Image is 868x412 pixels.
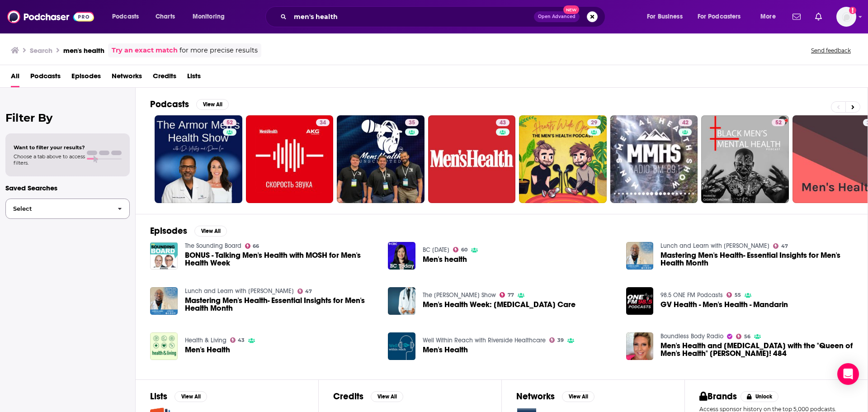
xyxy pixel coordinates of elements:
h2: Filter By [5,111,130,124]
a: All [11,69,19,87]
a: Lunch and Learn with Dr. Berry [660,242,769,250]
span: 29 [591,118,597,128]
span: 43 [238,338,245,342]
a: 42 [679,119,692,126]
div: Search podcasts, credits, & more... [274,6,614,27]
a: Show notifications dropdown [789,9,804,24]
span: 42 [682,118,689,128]
span: New [563,5,580,14]
a: 66 [245,243,259,249]
span: 52 [775,118,782,128]
button: open menu [641,9,694,24]
a: Show notifications dropdown [811,9,826,24]
img: GV Health - Men's Health - Mandarin [626,287,654,315]
a: 34 [246,115,334,203]
img: Men's Health Week: Prostate Care [388,287,415,315]
span: BONUS - Talking Men's Health with MOSH for Men's Health Week [185,251,377,267]
button: Show profile menu [836,7,856,27]
a: 52 [772,119,785,126]
a: 43 [428,115,516,203]
span: 47 [305,289,312,294]
a: Episodes [71,69,101,87]
button: open menu [186,9,236,24]
span: 43 [500,118,506,128]
img: Men's Health and Testosterone with the "Queen of Men's Health" Ali Gilbert! 484 [626,332,654,360]
span: Men's Health and [MEDICAL_DATA] with the "Queen of Men's Health" [PERSON_NAME]! 484 [660,342,853,357]
a: The Pat Kenny Show [423,291,496,299]
h3: Search [30,46,52,55]
span: Charts [156,10,175,23]
a: 29 [519,115,607,203]
h2: Podcasts [150,99,189,110]
button: Open AdvancedNew [534,11,580,22]
span: Lists [187,69,201,87]
span: Monitoring [193,10,225,23]
a: Networks [112,69,142,87]
span: 60 [461,248,467,252]
span: 55 [735,293,741,297]
button: View All [175,391,207,402]
a: Lunch and Learn with Dr. Berry [185,287,294,295]
input: Search podcasts, credits, & more... [290,9,534,24]
img: Mastering Men's Health- Essential Insights for Men's Health Month [626,242,654,270]
a: 35 [405,119,419,126]
img: Podchaser - Follow, Share and Rate Podcasts [7,8,94,25]
a: PodcastsView All [150,99,229,110]
span: Want to filter your results? [14,144,85,151]
a: GV Health - Men's Health - Mandarin [660,301,788,308]
a: Try an exact match [112,45,178,56]
a: Men's health [423,256,467,263]
span: 35 [409,118,415,128]
button: View All [194,226,227,237]
a: 77 [500,292,514,298]
button: Select [5,199,130,219]
a: Men's Health [423,346,468,354]
a: Credits [153,69,176,87]
img: Men's Health [150,332,178,360]
a: Podcasts [30,69,61,87]
img: Mastering Men's Health- Essential Insights for Men's Health Month [150,287,178,315]
a: 52 [701,115,789,203]
span: Men's Health Week: [MEDICAL_DATA] Care [423,301,576,308]
button: open menu [106,9,151,24]
h2: Brands [699,391,737,402]
a: 55 [726,292,741,298]
h2: Episodes [150,225,187,237]
a: 47 [297,289,312,294]
span: Select [6,206,110,212]
img: Men's Health [388,332,415,360]
span: Open Advanced [538,14,576,19]
span: 47 [781,244,788,248]
span: Mastering Men's Health- Essential Insights for Men's Health Month [660,251,853,267]
span: 77 [508,293,514,297]
a: ListsView All [150,391,207,402]
img: BONUS - Talking Men's Health with MOSH for Men's Health Week [150,242,178,270]
a: 47 [773,243,788,249]
span: 34 [320,118,326,128]
a: 42 [610,115,698,203]
a: Charts [150,9,180,24]
span: 66 [253,244,259,248]
a: Mastering Men's Health- Essential Insights for Men's Health Month [185,297,377,312]
button: Send feedback [808,47,854,54]
a: The Sounding Board [185,242,241,250]
a: 39 [549,337,564,343]
p: Saved Searches [5,184,130,192]
a: 98.5 ONE FM Podcasts [660,291,723,299]
h2: Lists [150,391,167,402]
a: BC Today [423,246,449,254]
a: Men's Health [185,346,230,354]
span: for more precise results [179,45,258,56]
button: View All [562,391,594,402]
